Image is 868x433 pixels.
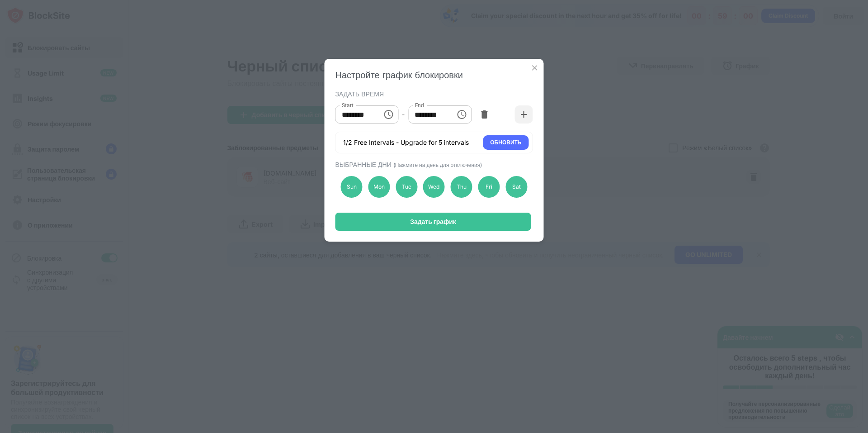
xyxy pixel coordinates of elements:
div: Mon [368,176,390,198]
div: Задать график [410,218,456,225]
div: 1/2 Free Intervals - Upgrade for 5 intervals [343,138,469,147]
div: Thu [451,176,472,198]
div: Tue [396,176,417,198]
div: ОБНОВИТЬ [490,138,521,147]
span: (Нажмите на день для отключения) [393,162,482,168]
div: Wed [423,176,445,198]
button: Choose time, selected time is 1:00 PM [453,105,471,124]
div: - [402,109,405,119]
div: Sun [341,176,363,198]
div: Fri [478,176,500,198]
label: Start [342,101,354,109]
div: Sat [505,176,527,198]
div: Настройте график блокировки [335,70,533,81]
label: End [415,101,424,109]
button: Choose time, selected time is 10:00 AM [379,105,397,124]
div: ЗАДАТЬ ВРЕМЯ [335,90,531,97]
img: x-button.svg [530,63,539,72]
div: ВЫБРАННЫЕ ДНИ [335,161,531,168]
